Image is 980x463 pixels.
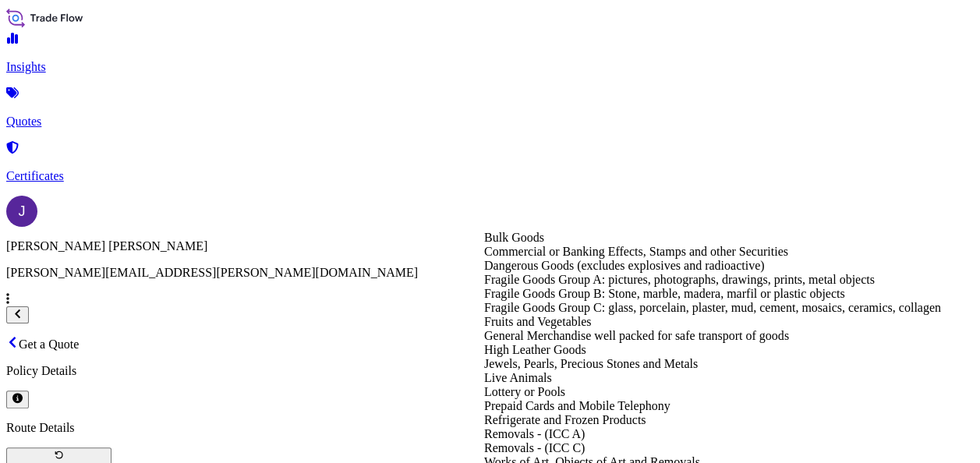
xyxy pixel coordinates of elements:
div: Bulk Goods [484,231,941,245]
p: Policy Details [6,364,974,378]
p: Route Details [6,421,974,435]
div: Jewels, Pearls, Precious Stones and Metals [484,357,941,371]
div: Removals - (ICC A) [484,427,941,441]
div: Prepaid Cards and Mobile Telephony [484,399,941,413]
p: [PERSON_NAME] [PERSON_NAME] [6,239,974,253]
div: Fruits and Vegetables [484,315,941,329]
div: High Leather Goods [484,343,941,357]
p: Insights [6,60,974,74]
div: Lottery or Pools [484,385,941,399]
div: General Merchandise well packed for safe transport of goods [484,329,941,343]
span: J [19,203,26,219]
p: [PERSON_NAME][EMAIL_ADDRESS][PERSON_NAME][DOMAIN_NAME] [6,266,974,280]
p: Certificates [6,169,974,183]
div: Commercial or Banking Effects, Stamps and other Securities [484,245,941,259]
div: Live Animals [484,371,941,385]
div: Fragile Goods Group C: glass, porcelain, plaster, mud, cement, mosaics, ceramics, collagen [484,301,941,315]
div: Removals - (ICC C) [484,441,941,455]
div: Dangerous Goods (excludes explosives and radioactive) [484,259,941,273]
div: Fragile Goods Group A: pictures, photographs, drawings, prints, metal objects [484,273,941,287]
p: Get a Quote [6,336,974,352]
p: Quotes [6,115,974,129]
div: Refrigerate and Frozen Products [484,413,941,427]
div: Fragile Goods Group B: Stone, marble, madera, marfil or plastic objects [484,287,941,301]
